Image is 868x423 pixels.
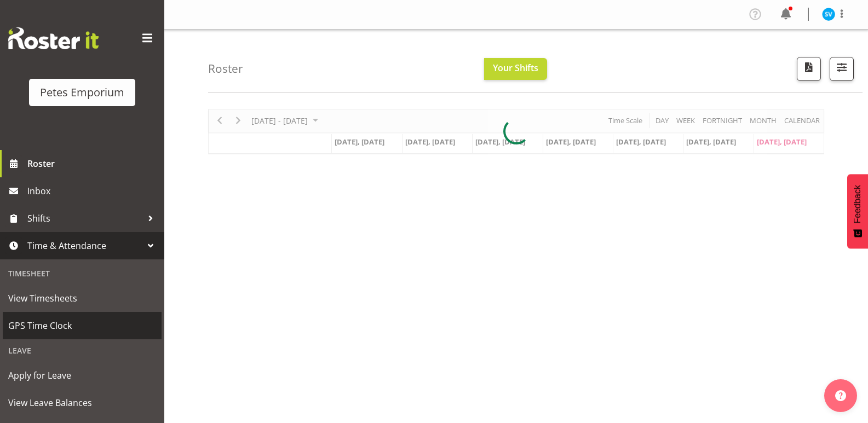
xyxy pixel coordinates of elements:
[8,317,156,334] span: GPS Time Clock
[8,27,99,49] img: Rosterit website logo
[3,262,162,285] div: Timesheet
[797,57,821,81] button: Download a PDF of the roster according to the set date range.
[208,62,243,75] h4: Roster
[835,390,846,401] img: help-xxl-2.png
[853,185,863,223] span: Feedback
[27,210,142,227] span: Shifts
[822,8,835,21] img: sasha-vandervalk6911.jpg
[27,183,159,199] span: Inbox
[847,174,868,248] button: Feedback - Show survey
[830,57,854,81] button: Filter Shifts
[3,339,162,362] div: Leave
[3,389,162,416] a: View Leave Balances
[27,237,142,254] span: Time & Attendance
[3,362,162,389] a: Apply for Leave
[3,285,162,312] a: View Timesheets
[27,155,159,172] span: Roster
[8,367,156,384] span: Apply for Leave
[3,312,162,339] a: GPS Time Clock
[484,58,547,80] button: Your Shifts
[8,290,156,306] span: View Timesheets
[8,395,156,411] span: View Leave Balances
[493,62,538,74] span: Your Shifts
[40,84,124,101] div: Petes Emporium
